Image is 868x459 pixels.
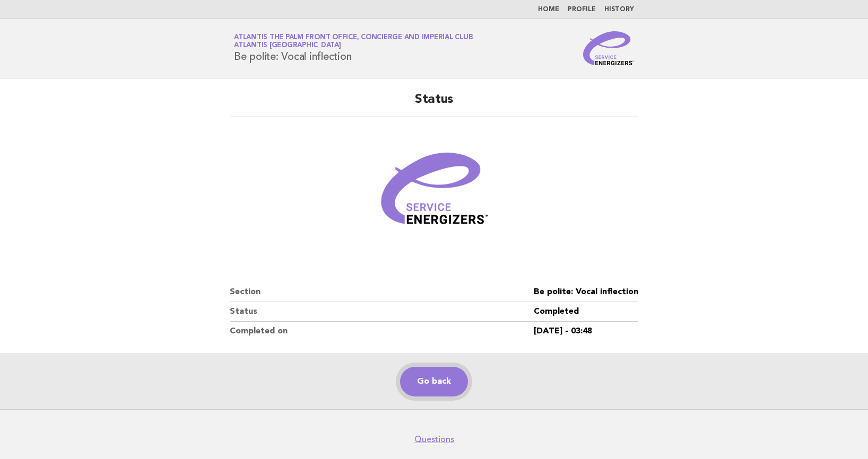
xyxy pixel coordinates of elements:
[230,302,534,322] dt: Status
[534,283,638,302] dd: Be polite: Vocal inflection
[234,42,341,49] span: Atlantis [GEOGRAPHIC_DATA]
[234,34,473,49] a: Atlantis The Palm Front Office, Concierge and Imperial ClubAtlantis [GEOGRAPHIC_DATA]
[534,302,638,322] dd: Completed
[568,6,596,13] a: Profile
[583,31,634,65] img: Service Energizers
[538,6,559,13] a: Home
[604,6,634,13] a: History
[370,130,498,257] img: Verified
[230,91,638,117] h2: Status
[414,434,454,445] a: Questions
[234,34,473,62] h1: Be polite: Vocal inflection
[230,283,534,302] dt: Section
[400,367,468,396] a: Go back
[230,322,534,341] dt: Completed on
[534,322,638,341] dd: [DATE] - 03:48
